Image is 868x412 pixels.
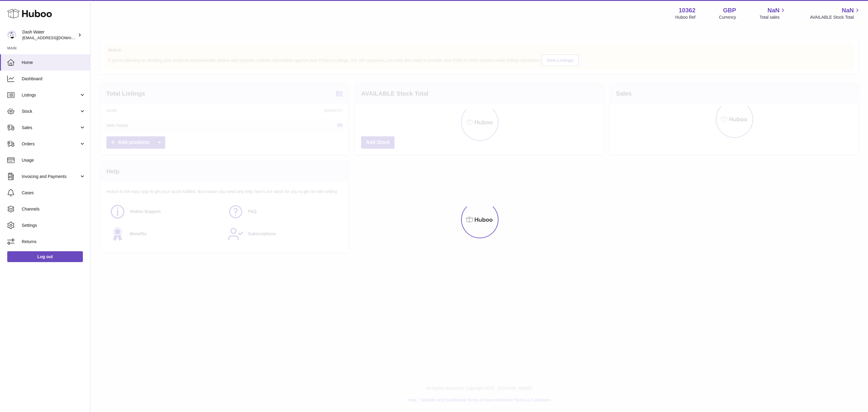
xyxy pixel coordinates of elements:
[22,190,86,196] span: Cases
[22,157,86,163] span: Usage
[7,251,83,262] a: Log out
[22,206,86,212] span: Channels
[22,76,86,82] span: Dashboard
[22,60,86,65] span: Home
[22,239,86,245] span: Returns
[22,35,89,40] span: [EMAIL_ADDRESS][DOMAIN_NAME]
[842,6,854,14] span: NaN
[759,14,786,20] span: Total sales
[810,14,861,20] span: AVAILABLE Stock Total
[22,92,79,98] span: Listings
[22,125,79,131] span: Sales
[22,174,79,179] span: Invoicing and Payments
[22,223,86,228] span: Settings
[22,109,79,114] span: Stock
[767,6,779,14] span: NaN
[723,6,736,14] strong: GBP
[22,29,77,41] div: Dash Water
[7,30,16,40] img: internalAdmin-10362@internal.huboo.com
[22,141,79,147] span: Orders
[719,14,736,20] div: Currency
[679,6,696,14] strong: 10362
[675,14,696,20] div: Huboo Ref
[759,6,786,20] a: NaN Total sales
[810,6,861,20] a: NaN AVAILABLE Stock Total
